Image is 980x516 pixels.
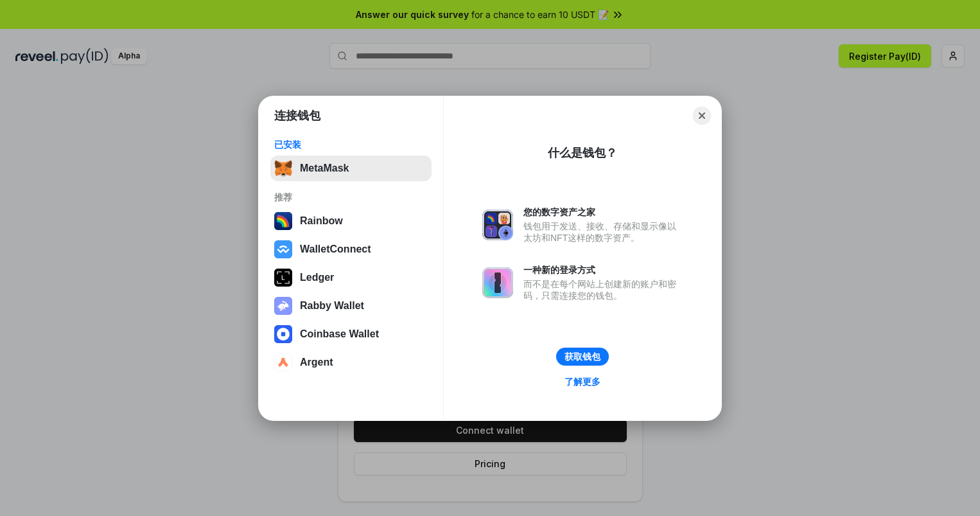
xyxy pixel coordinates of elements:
button: Rabby Wallet [270,293,432,319]
div: Ledger [300,272,334,283]
h1: 连接钱包 [274,108,320,123]
div: 钱包用于发送、接收、存储和显示像以太坊和NFT这样的数字资产。 [523,220,683,244]
img: svg+xml,%3Csvg%20xmlns%3D%22http%3A%2F%2Fwww.w3.org%2F2000%2Fsvg%22%20fill%3D%22none%22%20viewBox... [482,209,513,240]
div: 您的数字资产之家 [523,206,683,218]
button: WalletConnect [270,236,432,262]
img: svg+xml,%3Csvg%20xmlns%3D%22http%3A%2F%2Fwww.w3.org%2F2000%2Fsvg%22%20fill%3D%22none%22%20viewBox... [274,297,292,315]
div: 了解更多 [564,376,600,387]
button: 获取钱包 [556,348,609,366]
button: Rainbow [270,208,432,234]
img: svg+xml,%3Csvg%20width%3D%2228%22%20height%3D%2228%22%20viewBox%3D%220%200%2028%2028%22%20fill%3D... [274,353,292,371]
div: 而不是在每个网站上创建新的账户和密码，只需连接您的钱包。 [523,278,683,301]
div: 已安装 [274,139,428,150]
button: Close [693,107,711,125]
button: MetaMask [270,156,432,181]
div: Rainbow [300,215,343,227]
div: Coinbase Wallet [300,328,379,340]
div: Rabby Wallet [300,300,364,312]
div: MetaMask [300,163,349,174]
div: Argent [300,357,333,368]
div: WalletConnect [300,244,371,255]
div: 推荐 [274,191,428,203]
button: Ledger [270,265,432,290]
div: 获取钱包 [564,351,600,362]
button: Coinbase Wallet [270,321,432,347]
img: svg+xml,%3Csvg%20width%3D%2228%22%20height%3D%2228%22%20viewBox%3D%220%200%2028%2028%22%20fill%3D... [274,325,292,343]
img: svg+xml,%3Csvg%20xmlns%3D%22http%3A%2F%2Fwww.w3.org%2F2000%2Fsvg%22%20width%3D%2228%22%20height%3... [274,269,292,287]
div: 什么是钱包？ [548,145,617,161]
img: svg+xml,%3Csvg%20width%3D%22120%22%20height%3D%22120%22%20viewBox%3D%220%200%20120%20120%22%20fil... [274,212,292,230]
button: Argent [270,350,432,375]
img: svg+xml,%3Csvg%20fill%3D%22none%22%20height%3D%2233%22%20viewBox%3D%220%200%2035%2033%22%20width%... [274,159,292,177]
img: svg+xml,%3Csvg%20xmlns%3D%22http%3A%2F%2Fwww.w3.org%2F2000%2Fsvg%22%20fill%3D%22none%22%20viewBox... [482,267,513,298]
a: 了解更多 [557,373,608,390]
div: 一种新的登录方式 [523,264,683,276]
img: svg+xml,%3Csvg%20width%3D%2228%22%20height%3D%2228%22%20viewBox%3D%220%200%2028%2028%22%20fill%3D... [274,240,292,258]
